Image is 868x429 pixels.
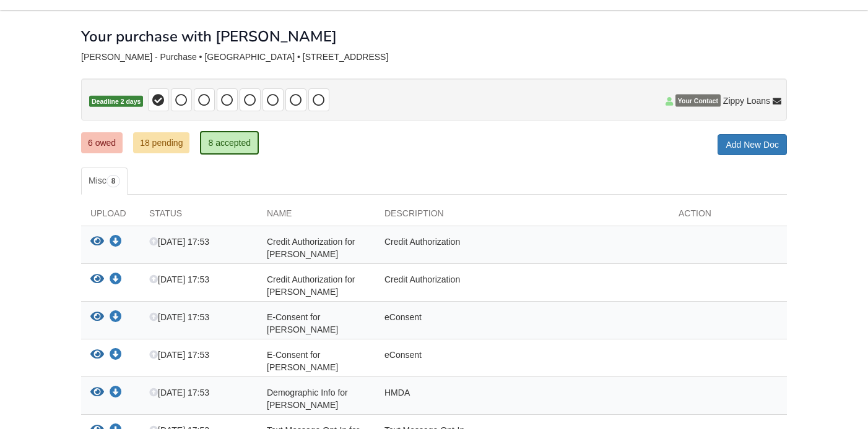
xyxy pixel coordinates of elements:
span: Demographic Info for [PERSON_NAME] [267,388,348,410]
h1: Your purchase with [PERSON_NAME] [81,28,337,45]
div: eConsent [375,311,669,336]
span: [DATE] 17:53 [149,274,209,284]
a: Download E-Consent for tatiana neumann [110,313,122,323]
div: Status [140,207,258,226]
a: Misc [81,168,128,195]
a: Download Credit Authorization for lewis trabert [110,275,122,285]
button: View E-Consent for tatiana neumann [90,311,104,324]
button: View Credit Authorization for tatiana neumann [90,236,104,248]
div: Action [669,207,787,226]
span: [DATE] 17:53 [149,388,209,397]
span: Your Contact [675,95,721,107]
div: Name [258,207,375,226]
span: 8 [106,175,121,187]
a: Download Credit Authorization for tatiana neumann [110,237,122,247]
a: 6 owed [81,132,123,153]
a: 18 pending [133,132,189,153]
a: 8 accepted [200,131,259,155]
div: [PERSON_NAME] - Purchase • [GEOGRAPHIC_DATA] • [STREET_ADDRESS] [81,52,787,62]
a: Add New Doc [718,134,787,155]
span: [DATE] 17:53 [149,312,209,322]
button: View E-Consent for lewis trabert [90,349,104,362]
div: HMDA [375,386,669,411]
a: Download Demographic Info for tatiana neumann [110,388,122,398]
div: eConsent [375,349,669,373]
span: Zippy Loans [723,95,770,107]
div: Credit Authorization [375,236,669,260]
span: E-Consent for [PERSON_NAME] [267,350,338,372]
span: [DATE] 17:53 [149,237,209,247]
a: Download E-Consent for lewis trabert [110,350,122,360]
div: Credit Authorization [375,273,669,298]
span: [DATE] 17:53 [149,350,209,360]
button: View Credit Authorization for lewis trabert [90,273,104,286]
div: Upload [81,207,140,226]
span: Credit Authorization for [PERSON_NAME] [267,274,355,297]
span: Deadline 2 days [89,96,143,108]
div: Description [375,207,669,226]
span: E-Consent for [PERSON_NAME] [267,312,338,334]
span: Credit Authorization for [PERSON_NAME] [267,237,355,259]
button: View Demographic Info for tatiana neumann [90,386,104,399]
